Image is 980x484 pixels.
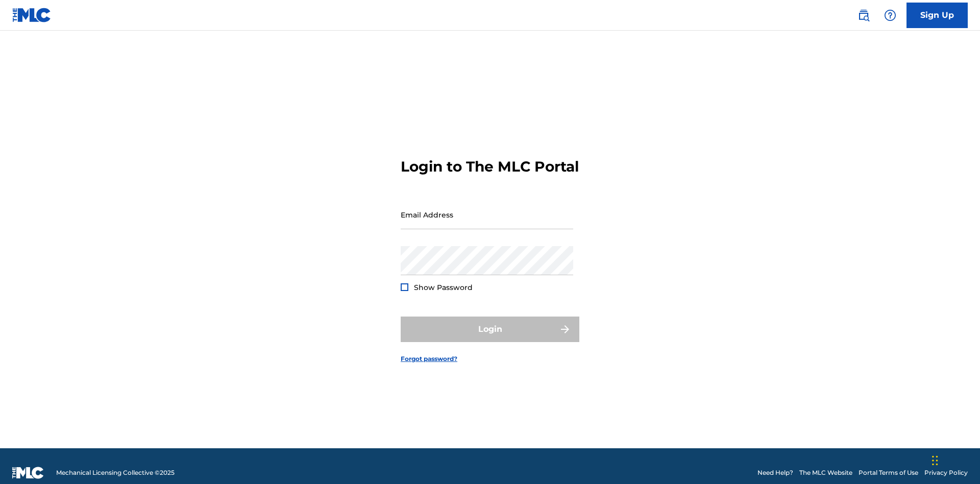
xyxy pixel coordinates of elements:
[414,283,473,292] span: Show Password
[401,354,457,364] a: Forgot password?
[56,468,175,477] span: Mechanical Licensing Collective © 2025
[932,445,938,476] div: Drag
[880,5,900,26] div: Help
[859,468,918,477] a: Portal Terms of Use
[884,9,896,21] img: help
[12,467,44,479] img: logo
[906,3,968,28] a: Sign Up
[757,468,793,477] a: Need Help?
[857,9,870,21] img: search
[924,468,968,477] a: Privacy Policy
[929,435,980,484] iframe: Chat Widget
[401,158,579,176] h3: Login to The MLC Portal
[853,5,874,26] a: Public Search
[12,8,52,22] img: MLC Logo
[799,468,852,477] a: The MLC Website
